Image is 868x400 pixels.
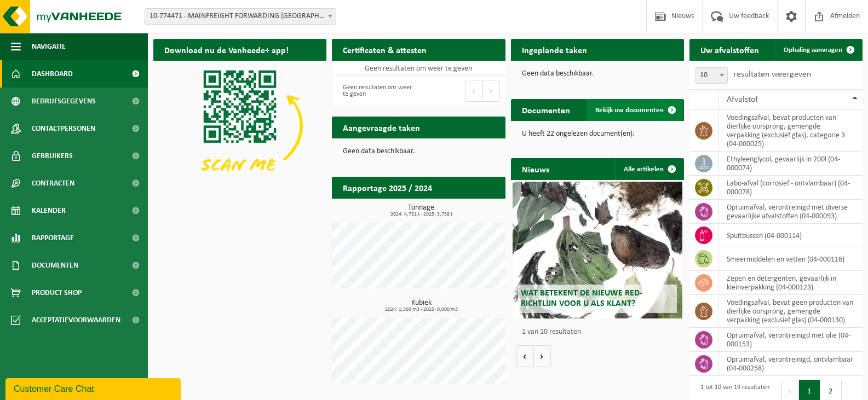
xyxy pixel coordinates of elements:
td: zepen en detergenten, gevaarlijk in kleinverpakking (04-000123) [718,271,863,295]
a: Bekijk uw documenten [587,99,683,121]
td: labo-afval (corrosief - ontvlambaar) (04-000078) [718,176,863,200]
span: 2024: 4,731 t - 2025: 3,758 t [337,212,505,217]
span: Rapportage [32,224,74,252]
button: Vorige [516,345,534,367]
span: 10-774471 - MAINFREIGHT FORWARDING BELGIUM - ZWIJNAARDE [145,9,336,24]
td: opruimafval, verontreinigd met diverse gevaarlijke afvalstoffen (04-000093) [718,200,863,224]
span: Navigatie [32,33,66,60]
h2: Ingeplande taken [511,39,598,60]
span: Gebruikers [32,142,73,170]
h3: Kubiek [337,299,505,312]
span: Bedrijfsgegevens [32,88,96,115]
h2: Download nu de Vanheede+ app! [153,39,300,60]
h2: Documenten [511,99,581,120]
td: Geen resultaten om weer te geven [332,61,505,76]
span: Ophaling aanvragen [784,47,842,54]
a: Ophaling aanvragen [775,39,861,61]
span: Bekijk uw documenten [595,107,664,114]
p: Geen data beschikbaar. [343,148,494,155]
p: 1 van 10 resultaten [522,328,679,336]
td: spuitbussen (04-000114) [718,224,863,247]
td: ethyleenglycol, gevaarlijk in 200l (04-000074) [718,152,863,176]
span: Contracten [32,170,74,197]
h2: Certificaten & attesten [332,39,438,60]
button: Previous [465,80,483,102]
td: voedingsafval, bevat geen producten van dierlijke oorsprong, gemengde verpakking (exclusief glas)... [718,295,863,328]
span: 10-774471 - MAINFREIGHT FORWARDING BELGIUM - ZWIJNAARDE [145,8,336,25]
span: 2024: 1,360 m3 - 2025: 0,000 m3 [337,307,505,312]
a: Bekijk rapportage [424,198,504,220]
span: Contactpersonen [32,115,95,142]
span: 10 [695,68,727,83]
a: Wat betekent de nieuwe RED-richtlijn voor u als klant? [513,182,682,318]
img: Download de VHEPlus App [153,61,326,190]
span: Dashboard [32,60,73,88]
span: Documenten [32,252,78,279]
td: voedingsafval, bevat producten van dierlijke oorsprong, gemengde verpakking (exclusief glas), cat... [718,110,863,152]
td: opruimafval, verontreinigd met olie (04-000153) [718,328,863,352]
h2: Nieuws [511,158,560,179]
span: Afvalstof [727,95,758,104]
button: Next [483,80,500,102]
a: Alle artikelen [615,158,683,180]
span: 10 [695,67,728,84]
span: Kalender [32,197,66,224]
td: opruimafval, verontreinigd, ontvlambaar (04-000258) [718,352,863,376]
label: resultaten weergeven [733,70,811,79]
h2: Uw afvalstoffen [689,39,770,60]
p: U heeft 22 ongelezen document(en). [522,130,673,138]
td: smeermiddelen en vetten (04-000116) [718,247,863,271]
span: Product Shop [32,279,82,306]
h3: Tonnage [337,204,505,217]
h2: Aangevraagde taken [332,117,431,138]
iframe: chat widget [5,376,183,400]
button: Volgende [534,345,551,367]
p: Geen data beschikbaar. [522,70,673,78]
h2: Rapportage 2025 / 2024 [332,177,443,198]
span: Acceptatievoorwaarden [32,306,120,334]
span: Wat betekent de nieuwe RED-richtlijn voor u als klant? [521,289,642,308]
div: Geen resultaten om weer te geven [337,79,413,103]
